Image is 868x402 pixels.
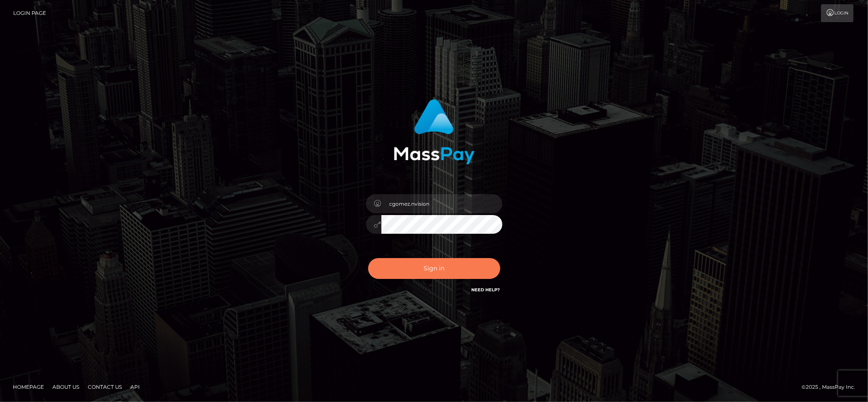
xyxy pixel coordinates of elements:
[127,380,143,393] a: API
[802,382,862,392] div: © 2025 , MassPay Inc.
[13,4,46,22] a: Login Page
[368,258,500,279] button: Sign in
[381,194,502,213] input: Username...
[472,287,500,293] a: Need Help?
[84,380,125,393] a: Contact Us
[9,380,47,393] a: Homepage
[821,4,854,22] a: Login
[394,99,475,164] img: MassPay Login
[49,380,83,393] a: About Us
